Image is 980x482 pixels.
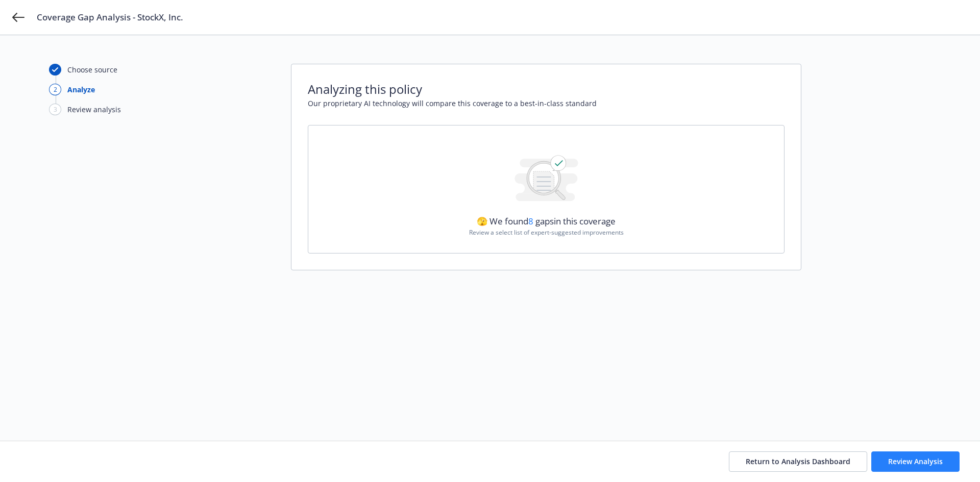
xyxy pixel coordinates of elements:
[308,81,785,98] span: Analyzing this policy
[49,84,61,95] div: 2
[308,98,785,109] span: Our proprietary AI technology will compare this coverage to a best-in-class standard
[49,104,61,115] div: 3
[528,215,533,227] span: 8
[67,64,117,75] div: Choose source
[67,84,95,95] div: Analyze
[67,104,121,115] div: Review analysis
[871,451,960,472] button: Review Analysis
[746,456,850,466] span: Return to Analysis Dashboard
[729,451,867,472] button: Return to Analysis Dashboard
[477,215,616,227] span: 🫣 We found gaps in this coverage
[37,11,183,23] span: Coverage Gap Analysis - StockX, Inc.
[469,228,624,237] span: Review a select list of expert-suggested improvements
[888,456,943,466] span: Review Analysis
